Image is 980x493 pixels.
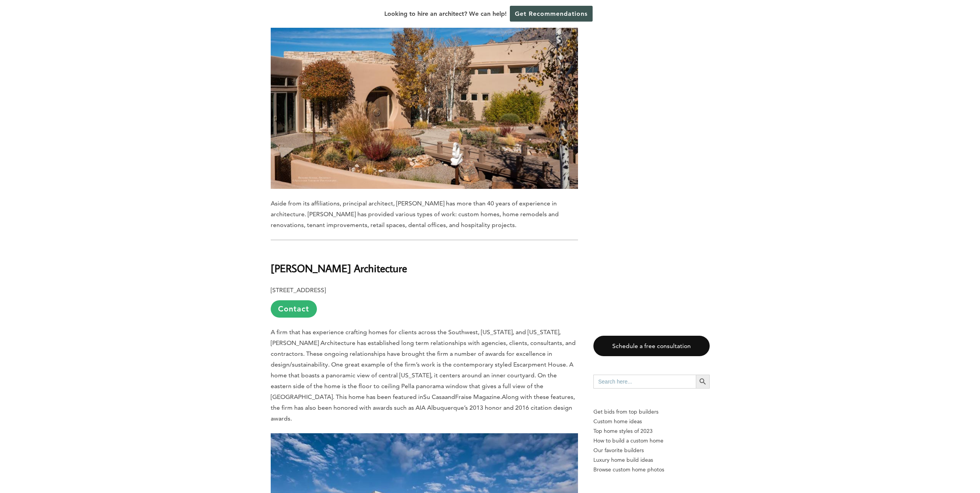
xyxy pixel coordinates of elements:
[271,261,407,275] b: [PERSON_NAME] Architecture
[593,336,710,356] a: Schedule a free consultation
[699,377,707,386] svg: Search
[510,6,593,22] a: Get Recommendations
[593,465,710,474] a: Browse custom home photos
[423,393,445,400] span: Su Casa
[593,455,710,465] a: Luxury home build ideas
[593,446,710,455] a: Our favorite builders
[455,393,502,400] span: Fraise Magazine.
[271,393,575,422] span: Along with these features, the firm has also been honored with awards such as AIA Albuquerque’s 2...
[271,300,317,318] a: Contact
[271,286,326,294] b: [STREET_ADDRESS]
[593,375,696,389] input: Search here...
[593,426,710,436] a: Top home styles of 2023
[593,436,710,446] a: How to build a custom home
[271,328,576,400] span: A firm that has experience crafting homes for clients across the Southwest, [US_STATE], and [US_S...
[593,407,710,417] p: Get bids from top builders
[445,393,455,400] span: and
[271,200,559,229] span: Aside from its affiliations, principal architect, [PERSON_NAME] has more than 40 years of experie...
[593,417,710,426] a: Custom home ideas
[832,437,971,484] iframe: Drift Widget Chat Controller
